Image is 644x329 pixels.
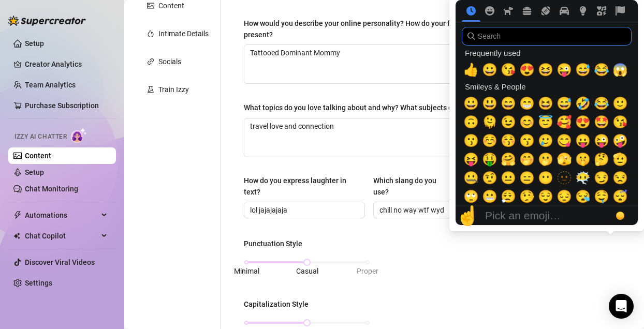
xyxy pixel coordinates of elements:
[244,18,577,40] div: How would you describe your online personality? How do your fans see you or the type of persona y...
[250,204,357,216] input: How do you express laughter in text?
[25,168,44,176] a: Setup
[14,132,67,142] span: Izzy AI Chatter
[25,56,108,72] a: Creator Analytics
[13,232,20,240] img: Chat Copilot
[244,238,302,249] div: Punctuation Style
[71,128,87,143] img: AI Chatter
[357,267,378,275] span: Proper
[296,267,318,275] span: Casual
[244,175,358,198] div: How do you express laughter in text?
[158,84,189,95] div: Train Izzy
[25,152,51,160] a: Content
[379,204,486,216] input: Which slang do you use?
[25,101,99,110] a: Purchase Subscription
[25,279,52,287] a: Settings
[147,58,154,65] span: link
[244,118,623,157] textarea: What topics do you love talking about and why? What subjects do you know a lot about?
[25,258,95,266] a: Discover Viral Videos
[609,294,634,319] div: Open Intercom Messenger
[244,298,309,310] div: Capitalization Style
[373,175,448,198] div: Which slang do you use?
[147,2,154,9] span: picture
[8,16,86,26] img: logo-BBDzfeDw.svg
[244,298,316,310] label: Capitalization Style
[25,39,44,48] a: Setup
[244,18,623,40] label: How would you describe your online personality? How do your fans see you or the type of persona y...
[147,30,154,37] span: fire
[25,207,98,223] span: Automations
[244,101,576,114] label: What topics do you love talking about and why? What subjects do you know a lot about?
[25,185,78,193] a: Chat Monitoring
[244,45,623,83] textarea: How would you describe your online personality? How do your fans see you or the type of persona y...
[244,238,310,249] label: Punctuation Style
[25,228,98,244] span: Chat Copilot
[373,175,494,198] label: Which slang do you use?
[244,102,529,113] div: What topics do you love talking about and why? What subjects do you know a lot about?
[13,211,22,219] span: thunderbolt
[147,86,154,93] span: experiment
[244,175,365,198] label: How do you express laughter in text?
[158,56,181,67] div: Socials
[158,28,209,39] div: Intimate Details
[234,267,259,275] span: Minimal
[25,81,76,89] a: Team Analytics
